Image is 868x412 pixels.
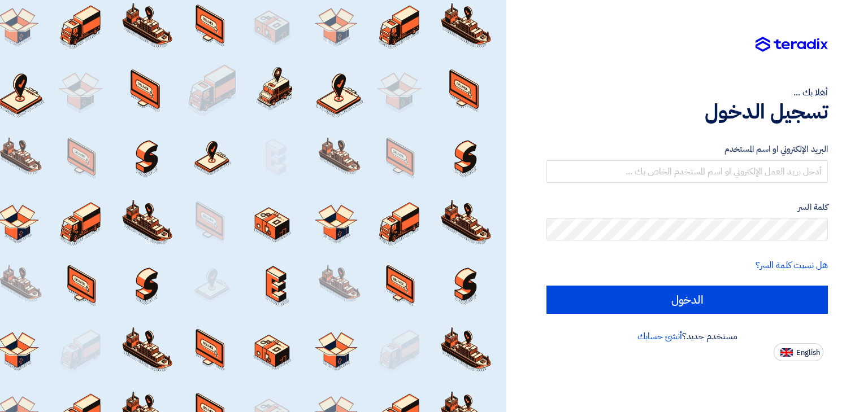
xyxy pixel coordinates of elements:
[637,330,682,343] a: أنشئ حسابك
[796,349,820,357] span: English
[756,37,828,52] img: Teradix logo
[546,99,828,124] h1: تسجيل الدخول
[546,286,828,314] input: الدخول
[780,348,793,357] img: en-US.png
[546,201,828,214] label: كلمة السر
[546,160,828,183] input: أدخل بريد العمل الإلكتروني او اسم المستخدم الخاص بك ...
[546,330,828,343] div: مستخدم جديد؟
[546,143,828,156] label: البريد الإلكتروني او اسم المستخدم
[756,258,828,272] a: هل نسيت كلمة السر؟
[546,86,828,99] div: أهلا بك ...
[774,343,823,361] button: English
